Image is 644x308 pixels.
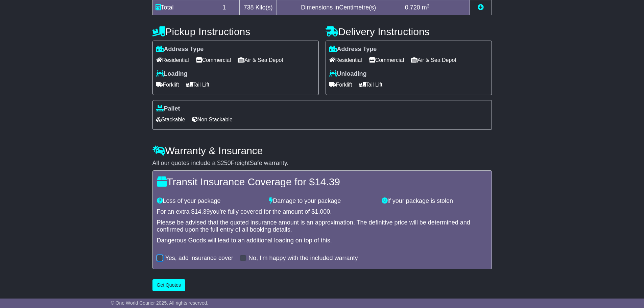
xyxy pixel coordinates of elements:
[329,55,362,65] span: Residential
[378,197,491,205] div: If your package is stolen
[165,255,233,262] label: Yes, add insurance cover
[369,55,404,65] span: Commercial
[266,197,378,205] div: Damage to your package
[478,4,484,11] a: Add new item
[156,46,204,53] label: Address Type
[152,145,492,156] h4: Warranty & Insurance
[411,55,456,65] span: Air & Sea Depot
[422,4,430,11] span: m
[329,79,352,90] span: Forklift
[405,4,420,11] span: 0.720
[157,219,487,234] div: Please be advised that the quoted insurance amount is an approximation. The definitive price will...
[248,255,358,262] label: No, I'm happy with the included warranty
[326,26,492,37] h4: Delivery Instructions
[209,0,240,15] td: 1
[196,55,231,65] span: Commercial
[329,46,377,53] label: Address Type
[221,160,231,166] span: 250
[111,300,209,306] span: © One World Courier 2025. All rights reserved.
[195,208,210,215] span: 14.39
[315,176,340,187] span: 14.39
[157,176,487,187] h4: Transit Insurance Coverage for $
[156,79,179,90] span: Forklift
[427,3,430,8] sup: 3
[359,79,383,90] span: Tail Lift
[329,70,367,78] label: Unloading
[157,237,487,244] div: Dangerous Goods will lead to an additional loading on top of this.
[152,160,492,167] div: All our quotes include a $ FreightSafe warranty.
[152,26,319,37] h4: Pickup Instructions
[152,0,209,15] td: Total
[152,279,186,291] button: Get Quotes
[156,55,189,65] span: Residential
[240,0,277,15] td: Kilo(s)
[153,197,266,205] div: Loss of your package
[156,70,188,78] label: Loading
[156,105,180,113] label: Pallet
[315,208,330,215] span: 1,000
[186,79,210,90] span: Tail Lift
[192,114,233,125] span: Non Stackable
[156,114,185,125] span: Stackable
[244,4,254,11] span: 738
[277,0,400,15] td: Dimensions in Centimetre(s)
[238,55,283,65] span: Air & Sea Depot
[157,208,487,216] div: For an extra $ you're fully covered for the amount of $ .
